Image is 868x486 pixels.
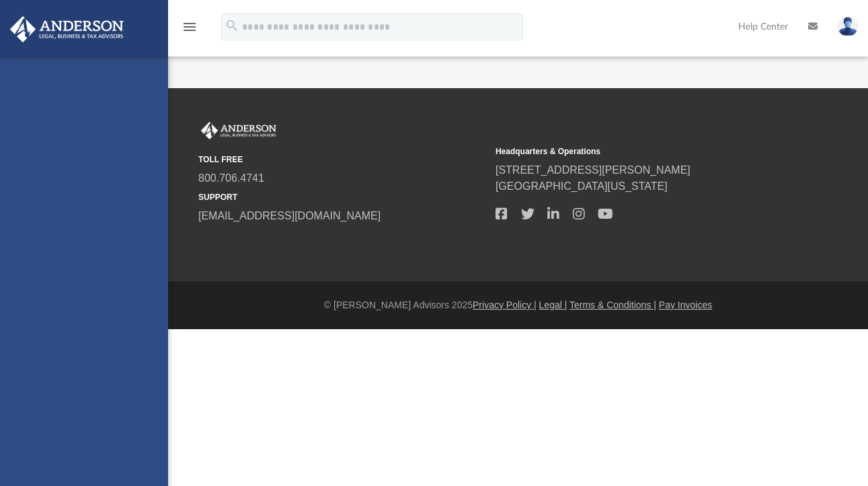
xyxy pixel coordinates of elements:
a: Privacy Policy | [473,300,537,310]
small: Headquarters & Operations [496,145,783,158]
small: SUPPORT [198,191,486,203]
a: 800.706.4741 [198,172,264,184]
a: [EMAIL_ADDRESS][DOMAIN_NAME] [198,210,381,221]
img: Anderson Advisors Platinum Portal [198,122,279,139]
i: menu [182,19,198,35]
i: search [225,18,239,33]
div: © [PERSON_NAME] Advisors 2025 [168,298,868,312]
a: Pay Invoices [659,300,712,310]
img: User Pic [838,17,858,36]
a: Legal | [539,300,567,310]
a: menu [182,26,198,35]
img: Anderson Advisors Platinum Portal [6,16,128,42]
a: [GEOGRAPHIC_DATA][US_STATE] [496,180,668,192]
a: [STREET_ADDRESS][PERSON_NAME] [496,164,691,176]
a: Terms & Conditions | [569,300,656,310]
small: TOLL FREE [198,153,486,166]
